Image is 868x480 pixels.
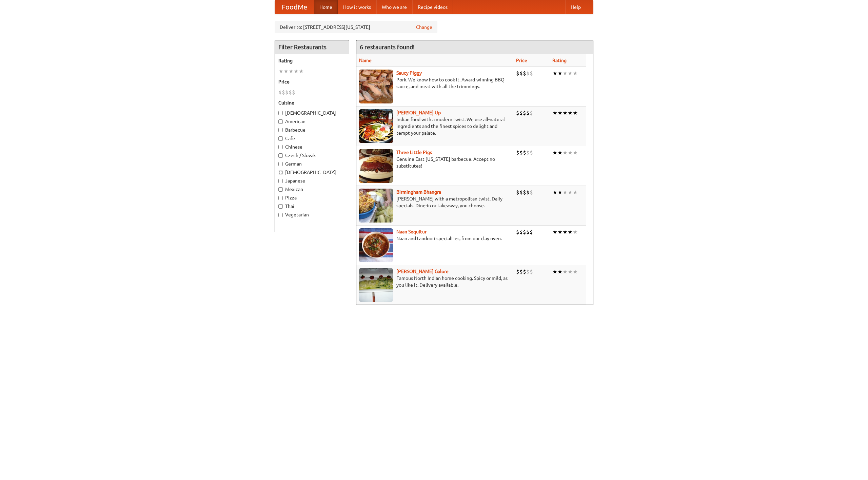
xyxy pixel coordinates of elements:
[519,70,523,77] li: $
[278,143,346,150] label: Chinese
[359,116,511,136] p: Indian food with a modern twist. We use all-natural ingredients and the finest spices to delight ...
[278,194,346,201] label: Pizza
[568,109,573,117] li: ★
[278,153,283,158] input: Czech / Slovak
[278,196,283,200] input: Pizza
[278,162,283,166] input: German
[359,58,372,63] a: Name
[278,119,283,124] input: American
[552,189,557,196] li: ★
[314,0,338,14] a: Home
[275,40,349,54] h4: Filter Restaurants
[523,149,526,156] li: $
[359,275,511,288] p: Famous North Indian home cooking. Spicy or mild, as you like it. Delivery available.
[278,213,283,217] input: Vegetarian
[568,268,573,275] li: ★
[278,118,346,125] label: American
[396,70,422,76] a: Saucy Piggy
[573,268,578,275] li: ★
[278,145,283,149] input: Chinese
[359,70,393,103] img: saucy.jpg
[359,76,511,90] p: Pork. We know how to cook it. Award-winning BBQ sauce, and meat with all the trimmings.
[294,68,299,75] li: ★
[338,0,376,14] a: How it works
[278,186,346,193] label: Mexican
[516,70,519,77] li: $
[563,70,568,77] li: ★
[526,189,530,196] li: $
[359,109,393,143] img: curryup.jpg
[278,204,283,209] input: Thai
[557,149,563,156] li: ★
[278,99,346,106] h5: Cuisine
[519,189,523,196] li: $
[278,177,346,184] label: Japanese
[359,268,393,302] img: currygalore.jpg
[396,150,432,155] a: Three Little Pigs
[516,58,527,63] a: Price
[299,68,304,75] li: ★
[530,70,533,77] li: $
[412,0,453,14] a: Recipe videos
[283,68,289,75] li: ★
[396,229,427,234] a: Naan Sequitur
[530,268,533,275] li: $
[278,152,346,159] label: Czech / Slovak
[557,228,563,236] li: ★
[563,189,568,196] li: ★
[285,89,289,96] li: $
[552,149,557,156] li: ★
[557,70,563,77] li: ★
[396,110,441,115] a: [PERSON_NAME] Up
[526,109,530,117] li: $
[563,228,568,236] li: ★
[568,149,573,156] li: ★
[360,44,415,50] ng-pluralize: 6 restaurants found!
[396,189,441,195] b: Birmingham Bhangra
[563,268,568,275] li: ★
[523,268,526,275] li: $
[530,228,533,236] li: $
[359,235,511,242] p: Naan and tandoori specialties, from our clay oven.
[523,109,526,117] li: $
[516,149,519,156] li: $
[526,268,530,275] li: $
[278,170,283,175] input: [DEMOGRAPHIC_DATA]
[573,228,578,236] li: ★
[376,0,412,14] a: Who we are
[359,195,511,209] p: [PERSON_NAME] with a metropolitan twist. Daily specials. Dine-in or takeaway, you choose.
[289,89,292,96] li: $
[278,179,283,183] input: Japanese
[519,228,523,236] li: $
[275,21,437,33] div: Deliver to: [STREET_ADDRESS][US_STATE]
[563,109,568,117] li: ★
[278,111,283,115] input: [DEMOGRAPHIC_DATA]
[278,110,346,116] label: [DEMOGRAPHIC_DATA]
[359,189,393,223] img: bhangra.jpg
[278,57,346,64] h5: Rating
[278,203,346,210] label: Thai
[557,189,563,196] li: ★
[278,135,346,142] label: Cafe
[516,189,519,196] li: $
[552,58,567,63] a: Rating
[563,149,568,156] li: ★
[552,109,557,117] li: ★
[278,169,346,176] label: [DEMOGRAPHIC_DATA]
[516,109,519,117] li: $
[552,268,557,275] li: ★
[523,228,526,236] li: $
[278,89,282,96] li: $
[530,109,533,117] li: $
[557,268,563,275] li: ★
[278,127,346,133] label: Barbecue
[396,269,449,274] a: [PERSON_NAME] Galore
[552,70,557,77] li: ★
[519,268,523,275] li: $
[416,24,432,31] a: Change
